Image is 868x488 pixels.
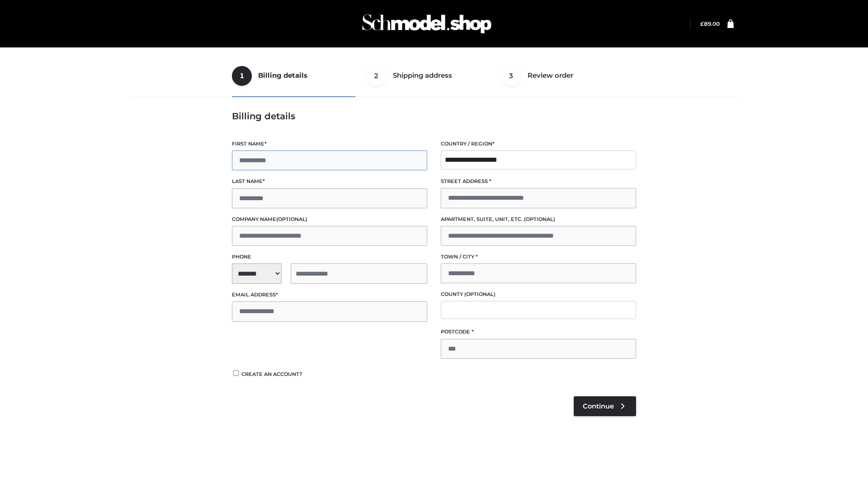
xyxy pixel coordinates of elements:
label: Apartment, suite, unit, etc. [441,215,636,224]
span: Create an account? [241,371,302,377]
h3: Billing details [232,111,636,122]
label: County [441,290,636,299]
label: Last name [232,177,427,186]
label: Phone [232,253,427,261]
a: Continue [574,396,636,416]
input: Create an account? [232,370,240,376]
bdi: 89.00 [700,20,720,27]
label: Country / Region [441,140,636,148]
label: Street address [441,177,636,186]
a: £89.00 [700,20,720,27]
label: First name [232,140,427,148]
span: £ [700,20,704,27]
span: (optional) [464,291,495,297]
label: Company name [232,215,427,224]
span: (optional) [276,216,307,222]
label: Postcode [441,328,636,336]
span: Continue [583,402,614,410]
span: (optional) [524,216,555,222]
label: Email address [232,291,427,299]
label: Town / City [441,253,636,261]
img: Schmodel Admin 964 [359,6,495,42]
